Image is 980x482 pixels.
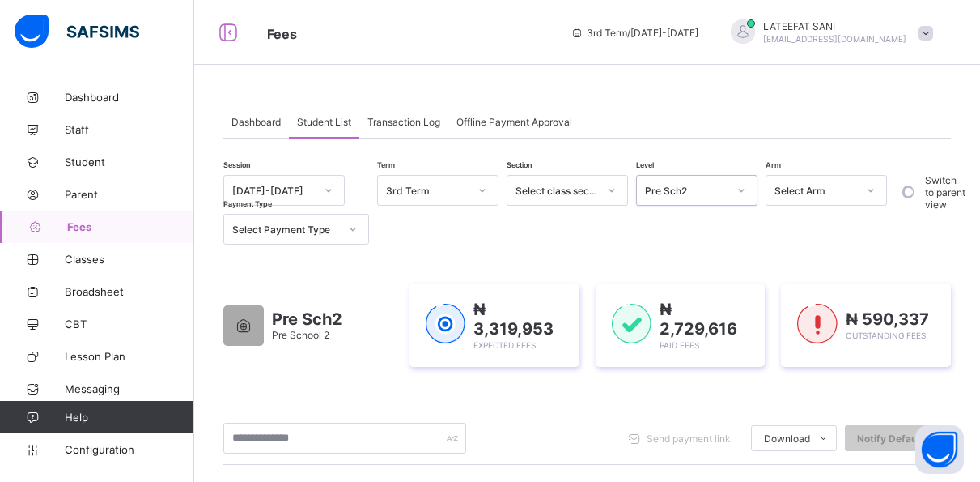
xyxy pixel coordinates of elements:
span: Student [65,156,194,168]
span: session/term information [571,27,698,39]
span: Pre School 2 [272,329,329,341]
span: Outstanding Fees [846,331,926,340]
span: Fees [67,220,194,233]
span: Term [377,160,395,169]
span: Dashboard [231,116,281,128]
span: Help [65,411,193,424]
span: Notify Defaulters [857,433,939,445]
span: Student List [297,116,351,128]
span: Send payment link [647,433,731,445]
span: Broadsheet [65,285,194,298]
span: ₦ 2,729,616 [660,300,737,339]
span: CBT [65,318,194,331]
span: Lesson Plan [65,350,194,363]
span: Pre Sch2 [272,309,342,329]
img: safsims [15,15,139,49]
div: Select Arm [774,185,857,197]
div: LATEEFATSANI [715,19,941,46]
span: LATEEFAT SANI [763,20,906,32]
button: Open asap [915,425,964,474]
span: ₦ 3,319,953 [473,300,554,339]
span: Classes [65,253,194,266]
span: Arm [766,160,781,169]
span: Section [507,160,532,169]
span: ₦ 590,337 [846,309,929,329]
span: Payment Type [223,199,272,208]
div: Pre Sch2 [645,185,728,197]
span: Download [764,433,810,445]
img: expected-1.03dd87d44185fb6c27cc9b2570c10499.svg [426,304,465,344]
span: Offline Payment Approval [456,116,572,128]
span: Messaging [65,382,194,395]
span: Configuration [65,443,193,456]
div: Select class section [515,185,598,197]
img: outstanding-1.146d663e52f09953f639664a84e30106.svg [797,304,837,344]
label: Switch to parent view [925,174,966,211]
span: Paid Fees [660,340,699,350]
span: Transaction Log [367,116,440,128]
span: [EMAIL_ADDRESS][DOMAIN_NAME] [763,34,906,44]
span: Fees [267,26,297,42]
img: paid-1.3eb1404cbcb1d3b736510a26bbfa3ccb.svg [612,304,651,344]
span: Level [636,160,654,169]
span: Staff [65,123,194,136]
span: Expected Fees [473,340,536,350]
span: Dashboard [65,91,194,104]
div: Select Payment Type [232,224,339,236]
div: [DATE]-[DATE] [232,185,315,197]
div: 3rd Term [386,185,469,197]
span: Session [223,160,250,169]
span: Parent [65,188,194,201]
